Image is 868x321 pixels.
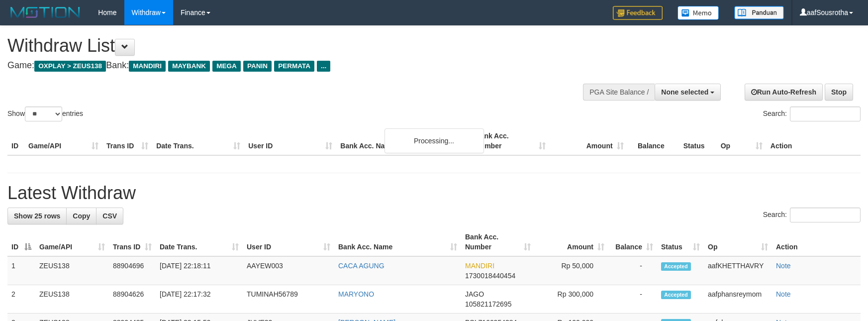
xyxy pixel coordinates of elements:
td: ZEUS138 [35,285,109,314]
th: Op [717,127,767,155]
td: - [608,285,657,314]
span: PERMATA [274,61,314,72]
span: Accepted [661,262,691,271]
a: Stop [825,84,853,101]
th: Game/API: activate to sort column ascending [35,228,109,256]
span: JAGO [465,290,484,298]
span: MANDIRI [129,61,166,72]
a: CACA AGUNG [338,262,385,270]
th: Date Trans. [152,127,244,155]
span: Copy [73,212,90,220]
th: Trans ID [102,127,152,155]
h1: Latest Withdraw [7,183,861,203]
span: CSV [102,212,117,220]
label: Search: [763,107,861,121]
button: None selected [655,84,721,101]
th: Balance [628,127,679,155]
td: TUMINAH56789 [243,285,334,314]
a: Note [776,262,791,270]
img: panduan.png [734,6,784,19]
th: Bank Acc. Name: activate to sort column ascending [334,228,461,256]
a: Copy [66,208,96,224]
th: Balance: activate to sort column ascending [608,228,657,256]
th: Bank Acc. Number [471,127,549,155]
span: OXPLAY > ZEUS138 [34,61,106,72]
td: [DATE] 22:18:11 [156,256,243,285]
th: Bank Acc. Name [336,127,471,155]
input: Search: [790,208,861,222]
a: MARYONO [338,290,374,298]
td: - [608,256,657,285]
img: Button%20Memo.svg [677,6,719,20]
label: Show entries [7,107,83,121]
th: User ID [244,127,336,155]
th: Status: activate to sort column ascending [657,228,704,256]
th: Op: activate to sort column ascending [704,228,772,256]
span: Copy 1730018440454 to clipboard [465,272,515,280]
div: PGA Site Balance / [583,84,655,101]
th: Trans ID: activate to sort column ascending [109,228,156,256]
a: CSV [96,208,123,224]
td: [DATE] 22:17:32 [156,285,243,314]
th: Game/API [24,127,102,155]
td: 88904696 [109,256,156,285]
th: Action [772,228,861,256]
td: aafKHETTHAVRY [704,256,772,285]
h4: Game: Bank: [7,61,569,71]
td: 88904626 [109,285,156,314]
th: User ID: activate to sort column ascending [243,228,334,256]
span: ... [317,61,330,72]
span: Copy 105821172695 to clipboard [465,300,511,308]
span: MAYBANK [168,61,210,72]
h1: Withdraw List [7,36,569,56]
a: Note [776,290,791,298]
td: 1 [7,256,35,285]
th: Date Trans.: activate to sort column ascending [156,228,243,256]
th: Status [679,127,717,155]
span: MEGA [212,61,241,72]
span: PANIN [243,61,272,72]
input: Search: [790,107,861,121]
td: AAYEW003 [243,256,334,285]
th: Amount: activate to sort column ascending [535,228,608,256]
span: MANDIRI [465,262,494,270]
td: Rp 300,000 [535,285,608,314]
td: Rp 50,000 [535,256,608,285]
div: Processing... [385,128,484,153]
th: ID: activate to sort column descending [7,228,35,256]
img: MOTION_logo.png [7,5,83,20]
th: Amount [550,127,628,155]
span: None selected [661,88,708,96]
select: Showentries [25,107,62,121]
td: ZEUS138 [35,256,109,285]
img: Feedback.jpg [613,6,663,20]
td: aafphansreymom [704,285,772,314]
th: Bank Acc. Number: activate to sort column ascending [461,228,535,256]
span: Show 25 rows [14,212,60,220]
span: Accepted [661,291,691,299]
th: Action [767,127,861,155]
a: Run Auto-Refresh [745,84,823,101]
a: Show 25 rows [7,208,67,224]
th: ID [7,127,24,155]
label: Search: [763,208,861,222]
td: 2 [7,285,35,314]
